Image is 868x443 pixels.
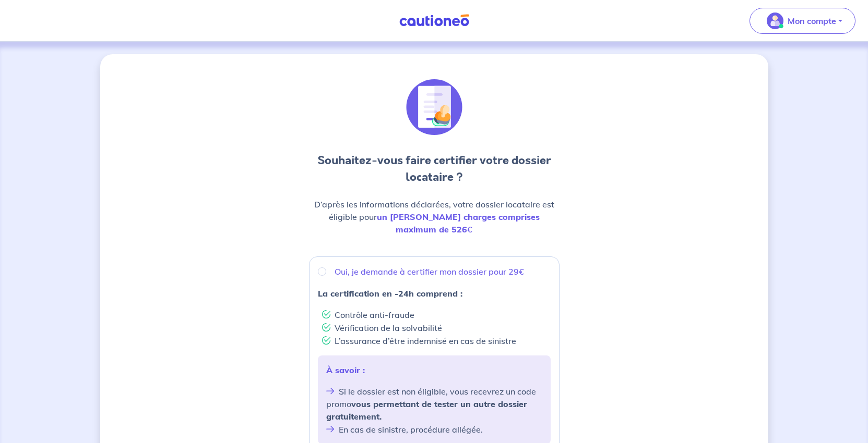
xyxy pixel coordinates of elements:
strong: vous permettant de tester un autre dossier gratuitement. [326,399,527,422]
strong: À savoir : [326,365,365,375]
p: Oui, je demande à certifier mon dossier pour 29€ [335,265,524,278]
p: D’après les informations déclarées, votre dossier locataire est éligible pour [309,198,560,236]
strong: un [PERSON_NAME] charges comprises maximum de 526 [377,212,540,235]
strong: La certification en -24h comprend : [318,288,462,299]
em: € [377,212,540,235]
li: Si le dossier est non éligible, vous recevrez un code promo [326,385,542,423]
li: En cas de sinistre, procédure allégée. [326,423,542,436]
li: Contrôle anti-fraude [322,308,551,321]
img: Cautioneo [395,14,473,27]
p: Mon compte [788,15,836,27]
img: illu_document_valid.svg [406,79,462,136]
img: illu_account_valid_menu.svg [767,13,783,29]
li: Vérification de la solvabilité [322,321,551,334]
h3: Souhaitez-vous faire certifier votre dossier locataire ? [309,152,560,186]
li: L’assurance d’être indemnisé en cas de sinistre [322,334,551,347]
button: illu_account_valid_menu.svgMon compte [750,8,855,34]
